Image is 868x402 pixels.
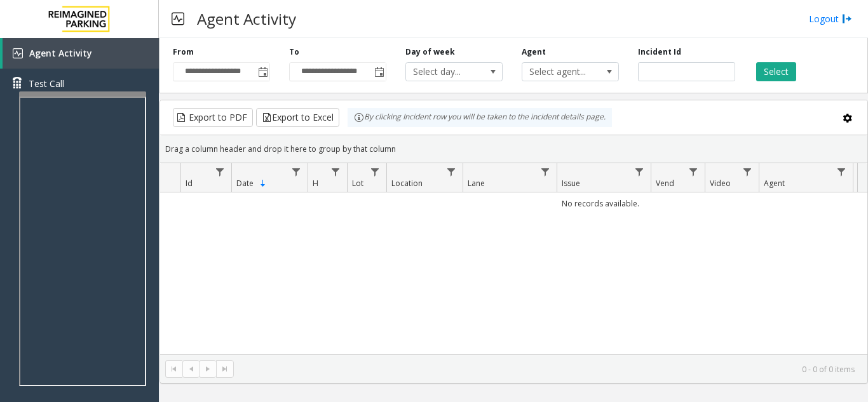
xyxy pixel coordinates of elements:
[685,163,702,180] a: Vend Filter Menu
[256,108,339,127] button: Export to Excel
[391,178,423,189] span: Location
[522,46,546,58] label: Agent
[13,48,23,58] img: 'icon'
[160,163,867,354] div: Data table
[212,163,229,180] a: Id Filter Menu
[842,12,852,25] img: logout
[255,63,269,81] span: Toggle popup
[29,47,92,59] span: Agent Activity
[241,364,855,375] kendo-pager-info: 0 - 0 of 0 items
[173,46,194,58] label: From
[348,108,612,127] div: By clicking Incident row you will be taken to the incident details page.
[562,178,580,189] span: Issue
[3,38,159,69] a: Agent Activity
[443,163,460,180] a: Location Filter Menu
[656,178,674,189] span: Vend
[468,178,485,189] span: Lane
[764,178,785,189] span: Agent
[160,138,867,160] div: Drag a column header and drop it here to group by that column
[327,163,344,180] a: H Filter Menu
[405,46,455,58] label: Day of week
[172,3,184,34] img: pageIcon
[631,163,648,180] a: Issue Filter Menu
[809,12,852,25] a: Logout
[354,112,364,123] img: infoIcon.svg
[186,178,193,189] span: Id
[258,178,268,189] span: Sortable
[406,63,483,81] span: Select day...
[367,163,384,180] a: Lot Filter Menu
[352,178,363,189] span: Lot
[313,178,318,189] span: H
[289,46,299,58] label: To
[236,178,254,189] span: Date
[638,46,681,58] label: Incident Id
[173,108,253,127] button: Export to PDF
[522,63,599,81] span: Select agent...
[833,163,850,180] a: Agent Filter Menu
[191,3,302,34] h3: Agent Activity
[756,62,796,81] button: Select
[288,163,305,180] a: Date Filter Menu
[372,63,386,81] span: Toggle popup
[537,163,554,180] a: Lane Filter Menu
[29,77,64,90] span: Test Call
[710,178,731,189] span: Video
[739,163,756,180] a: Video Filter Menu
